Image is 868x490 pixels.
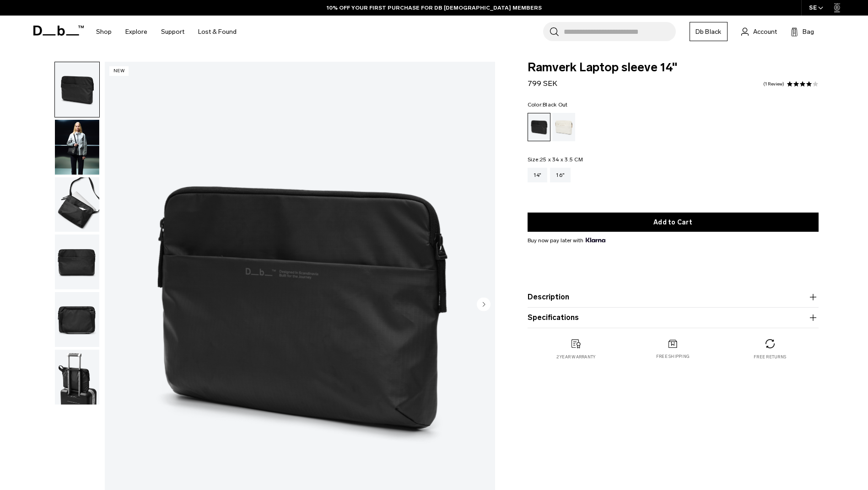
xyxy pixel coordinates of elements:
[528,312,819,323] button: Specifications
[54,119,100,175] button: Ramverk Laptop sleeve 14" Black Out
[55,234,99,289] img: Ramverk Laptop sleeve 14" Black Out
[543,101,567,108] span: Black Out
[656,353,690,360] p: Free shipping
[528,236,605,245] span: Buy now pay later with
[54,234,100,290] button: Ramverk Laptop sleeve 14" Black Out
[55,62,99,117] img: Ramverk Laptop sleeve 14" Black Out
[198,16,237,48] a: Lost & Found
[96,16,112,48] a: Shop
[556,354,596,360] p: 2 year warranty
[55,292,99,347] img: Ramverk Laptop sleeve 14" Black Out
[327,4,542,12] a: 10% OFF YOUR FIRST PURCHASE FOR DB [DEMOGRAPHIC_DATA] MEMBERS
[528,113,550,141] a: Black Out
[477,297,491,313] button: Next slide
[552,113,575,141] a: Oatmilk
[161,16,184,48] a: Support
[54,349,100,405] button: Ramverk Laptop sleeve 14" Black Out
[109,66,129,76] p: New
[803,27,814,37] span: Bag
[528,157,583,162] legend: Size:
[540,156,583,163] span: 25 x 34 x 3.5 CM
[690,22,728,41] a: Db Black
[54,292,100,347] button: Ramverk Laptop sleeve 14" Black Out
[741,26,777,37] a: Account
[125,16,147,48] a: Explore
[754,354,786,360] p: Free returns
[528,62,819,74] span: Ramverk Laptop sleeve 14"
[763,82,784,86] a: 1 reviews
[550,168,571,182] a: 16"
[753,27,777,37] span: Account
[528,292,819,303] button: Description
[55,350,99,405] img: Ramverk Laptop sleeve 14" Black Out
[89,16,243,48] nav: Main Navigation
[791,26,814,37] button: Bag
[528,102,568,107] legend: Color:
[528,79,557,88] span: 799 SEK
[528,213,819,232] button: Add to Cart
[55,120,99,175] img: Ramverk Laptop sleeve 14" Black Out
[528,168,548,182] a: 14"
[54,177,100,233] button: Ramverk Laptop sleeve 14" Black Out
[55,177,99,232] img: Ramverk Laptop sleeve 14" Black Out
[586,238,605,242] img: {"height" => 20, "alt" => "Klarna"}
[54,62,100,117] button: Ramverk Laptop sleeve 14" Black Out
